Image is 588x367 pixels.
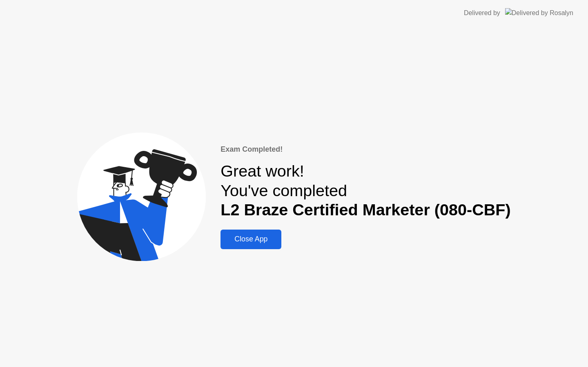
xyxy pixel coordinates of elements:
div: Delivered by [464,8,500,18]
b: L2 Braze Certified Marketer (080-CBF) [220,201,510,219]
button: Close App [220,230,281,249]
div: Great work! You've completed [220,161,510,220]
div: Exam Completed! [220,144,510,155]
div: Close App [223,235,279,243]
img: Delivered by Rosalyn [505,8,573,18]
